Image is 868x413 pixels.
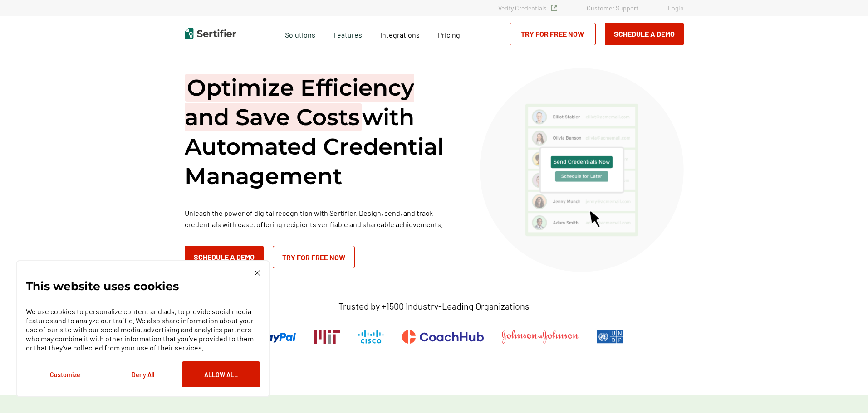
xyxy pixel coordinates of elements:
a: Customer Support [587,4,638,12]
img: Sertifier | Digital Credentialing Platform [185,28,236,39]
a: Try for Free Now [510,23,596,45]
span: Pricing [438,30,460,39]
p: We use cookies to personalize content and ads, to provide social media features and to analyze ou... [26,307,260,352]
img: Verified [551,5,557,11]
button: Allow All [182,361,260,387]
g: Olivia Benson [553,136,581,139]
a: Integrations [380,28,420,39]
g: amy@acmemail.com [586,157,628,161]
button: Schedule a Demo [185,246,264,268]
iframe: Chat Widget [823,369,868,413]
img: CoachHub [402,330,484,344]
span: Solutions [285,28,315,39]
button: Schedule a Demo [605,23,684,45]
span: Integrations [380,30,420,39]
a: Verify Credentials [498,4,557,12]
a: Pricing [438,28,460,39]
a: Try for Free Now [273,246,355,268]
p: Trusted by +1500 Industry-Leading Organizations [338,301,530,312]
button: Deny All [104,361,182,387]
img: Cookie Popup Close [255,270,260,276]
img: PayPal [245,330,296,344]
img: UNDP [597,330,623,344]
g: Elliot Stabler [553,115,580,118]
span: Optimize Efficiency and Save Costs [185,74,414,131]
span: Features [333,28,362,39]
p: This website uses cookies [26,282,179,291]
g: Jenny Munch [553,200,580,204]
a: Login [668,4,684,12]
img: Massachusetts Institute of Technology [314,330,340,344]
h1: with Automated Credential Management [185,73,457,191]
button: Customize [26,361,104,387]
img: Cisco [358,330,384,344]
img: Johnson & Johnson [502,330,578,344]
p: Unleash the power of digital recognition with Sertifier. Design, send, and track credentials with... [185,207,457,230]
g: jenny@acmemail.com [585,200,630,204]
